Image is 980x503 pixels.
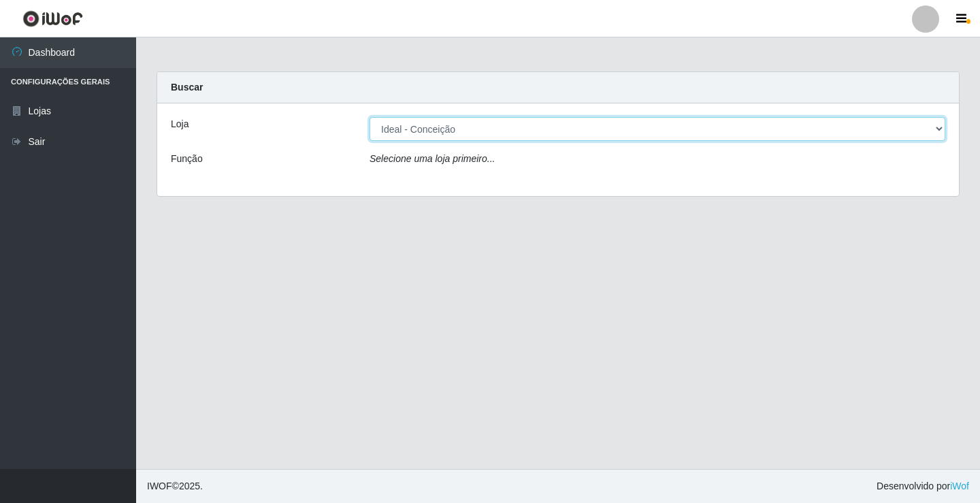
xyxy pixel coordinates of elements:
[877,479,969,493] span: Desenvolvido por
[171,117,189,131] label: Loja
[22,10,83,27] img: CoreUI Logo
[370,153,495,164] i: Selecione uma loja primeiro...
[950,481,969,491] a: iWof
[171,82,203,93] strong: Buscar
[147,479,203,493] span: © 2025 .
[147,481,172,491] span: IWOF
[171,152,203,166] label: Função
